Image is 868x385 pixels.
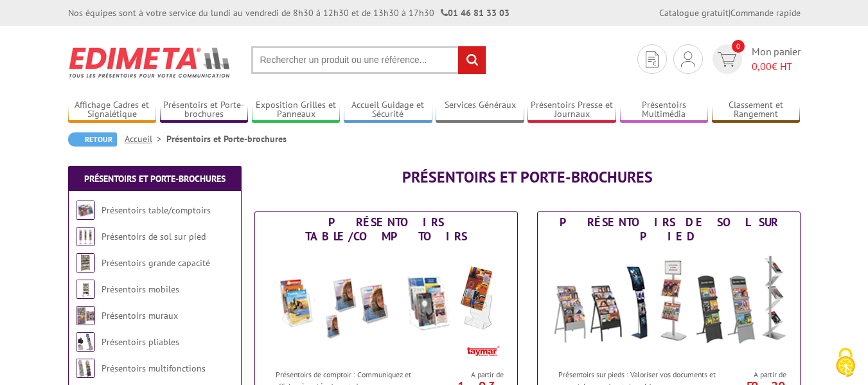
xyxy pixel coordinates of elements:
img: Présentoirs de sol sur pied [76,227,95,246]
a: Services Généraux [436,100,524,121]
div: Présentoirs de sol sur pied [541,215,797,244]
a: Présentoirs et Porte-brochures [160,100,249,121]
img: devis rapide [718,52,736,67]
img: Edimeta [68,39,232,86]
img: Présentoirs table/comptoirs [267,247,505,363]
img: Présentoirs grande capacité [76,253,95,273]
a: Présentoirs mobiles [102,283,179,295]
img: Présentoirs table/comptoirs [76,201,95,220]
span: 0,00 [752,60,772,73]
span: 0 [732,40,745,53]
img: Présentoirs de sol sur pied [550,247,788,363]
a: Présentoirs pliables [102,336,179,348]
span: A partir de [438,370,504,380]
a: Présentoirs grande capacité [102,257,210,269]
input: Rechercher un produit ou une référence... [251,46,486,74]
img: devis rapide [646,51,659,67]
a: Présentoirs muraux [102,310,178,321]
img: Cookies (fenêtre modale) [829,346,862,379]
div: | [659,6,801,19]
div: Nos équipes sont à votre service du lundi au vendredi de 8h30 à 12h30 et de 13h30 à 17h30 [68,6,509,19]
img: Présentoirs muraux [76,306,95,325]
a: devis rapide 0 Mon panier 0,00€ HT [709,44,801,74]
span: A partir de [721,370,786,380]
div: Présentoirs table/comptoirs [258,215,514,244]
a: Accueil Guidage et Sécurité [344,100,432,121]
a: Commande rapide [731,7,801,19]
li: Présentoirs et Porte-brochures [166,132,287,145]
img: Présentoirs mobiles [76,280,95,299]
a: Présentoirs table/comptoirs [102,204,211,216]
a: Affichage Cadres et Signalétique [68,100,157,121]
h1: Présentoirs et Porte-brochures [254,169,801,186]
a: Présentoirs Multimédia [620,100,709,121]
a: Catalogue gratuit [659,7,729,19]
img: devis rapide [681,51,695,67]
a: Accueil [125,133,166,145]
a: Classement et Rangement [712,100,801,121]
span: € HT [752,59,801,74]
a: Présentoirs de sol sur pied [102,231,206,242]
a: Retour [68,132,117,147]
input: rechercher [458,46,486,74]
a: Présentoirs et Porte-brochures [84,173,226,184]
a: Exposition Grilles et Panneaux [252,100,341,121]
img: Présentoirs multifonctions [76,359,95,378]
strong: 01 46 81 33 03 [441,7,509,19]
a: Présentoirs Presse et Journaux [527,100,616,121]
span: Mon panier [752,44,801,74]
img: Présentoirs pliables [76,332,95,352]
button: Cookies (fenêtre modale) [823,341,868,385]
a: Présentoirs multifonctions [102,363,206,374]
